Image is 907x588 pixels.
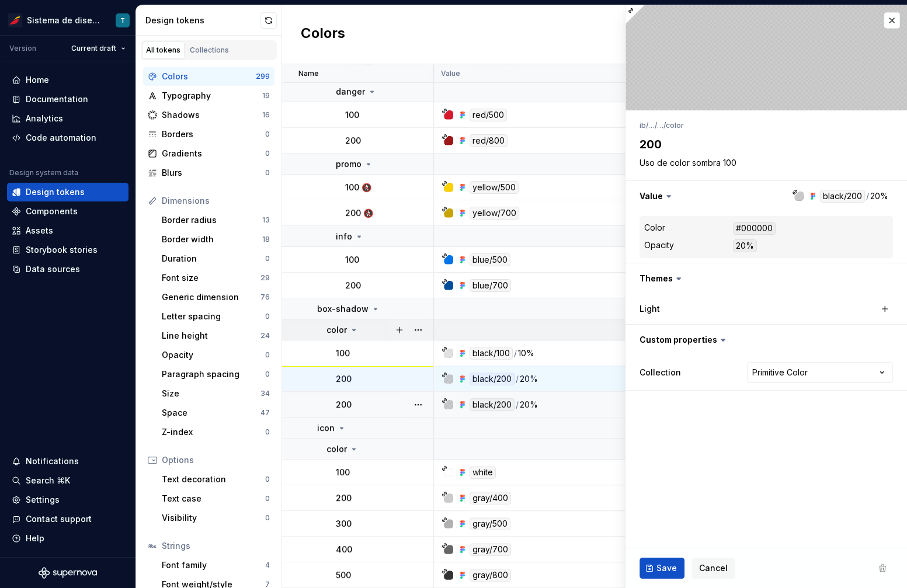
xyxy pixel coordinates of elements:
[699,562,728,574] span: Cancel
[733,239,757,252] div: 20%
[265,561,270,570] div: 4
[7,241,128,259] a: Storybook stories
[7,490,128,509] a: Settings
[162,493,265,505] div: Text case
[27,15,102,26] div: Sistema de diseño Iberia
[336,347,350,359] p: 100
[345,135,361,147] p: 200
[157,403,274,422] a: Space47
[514,347,517,360] div: /
[520,373,538,385] div: 20%
[336,492,352,504] p: 200
[655,121,657,130] li: /
[336,467,350,478] p: 100
[8,13,22,27] img: 55604660-494d-44a9-beb2-692398e9940a.png
[143,67,274,86] a: Colors299
[7,452,128,471] button: Notifications
[345,207,373,219] p: 200 🚷
[157,489,274,508] a: Text case0
[162,349,265,361] div: Opacity
[336,86,365,98] p: danger
[157,269,274,287] a: Font size29
[162,330,260,342] div: Line height
[265,312,270,321] div: 0
[516,398,519,411] div: /
[26,186,85,198] div: Design tokens
[7,109,128,128] a: Analytics
[317,422,335,434] p: icon
[190,46,229,55] div: Collections
[162,253,265,265] div: Duration
[265,149,270,158] div: 0
[162,214,262,226] div: Border radius
[336,399,352,410] p: 200
[157,346,274,364] a: Opacity0
[7,90,128,109] a: Documentation
[7,471,128,490] button: Search ⌘K
[26,494,60,506] div: Settings
[143,144,274,163] a: Gradients0
[7,221,128,240] a: Assets
[345,254,359,266] p: 100
[157,249,274,268] a: Duration0
[470,492,511,505] div: gray/400
[162,426,265,438] div: Z-index
[262,110,270,120] div: 16
[26,455,79,467] div: Notifications
[26,225,53,236] div: Assets
[336,544,352,555] p: 400
[336,158,362,170] p: promo
[644,239,674,251] div: Opacity
[162,272,260,284] div: Font size
[157,326,274,345] a: Line height24
[317,303,369,315] p: box-shadow
[157,556,274,575] a: Font family4
[162,540,270,552] div: Strings
[9,44,36,53] div: Version
[656,562,677,574] span: Save
[157,307,274,326] a: Letter spacing0
[162,167,265,179] div: Blurs
[162,559,265,571] div: Font family
[345,280,361,291] p: 200
[262,91,270,100] div: 19
[470,347,513,360] div: black/100
[648,121,655,130] li: …
[120,16,125,25] div: T
[262,215,270,225] div: 13
[26,475,70,486] div: Search ⌘K
[470,253,510,266] div: blue/500
[691,558,735,579] button: Cancel
[265,168,270,178] div: 0
[7,529,128,548] button: Help
[157,423,274,441] a: Z-index0
[733,222,776,235] div: #000000
[26,206,78,217] div: Components
[470,373,515,385] div: black/200
[157,384,274,403] a: Size34
[637,155,891,171] textarea: Uso de color sombra 100
[143,163,274,182] a: Blurs0
[265,475,270,484] div: 0
[26,132,96,144] div: Code automation
[336,231,352,242] p: info
[640,558,684,579] button: Save
[298,69,319,78] p: Name
[265,370,270,379] div: 0
[162,512,265,524] div: Visibility
[345,109,359,121] p: 100
[157,230,274,249] a: Border width18
[71,44,116,53] span: Current draft
[336,518,352,530] p: 300
[260,389,270,398] div: 34
[265,427,270,437] div: 0
[145,15,260,26] div: Design tokens
[520,398,538,411] div: 20%
[470,207,519,220] div: yellow/700
[7,183,128,201] a: Design tokens
[26,113,63,124] div: Analytics
[470,543,511,556] div: gray/700
[157,288,274,307] a: Generic dimension76
[265,130,270,139] div: 0
[640,303,660,315] label: Light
